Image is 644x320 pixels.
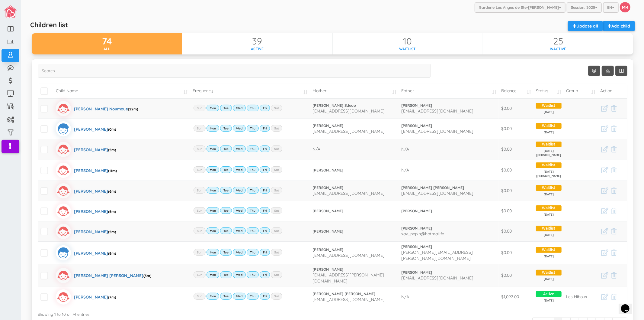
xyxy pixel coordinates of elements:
td: $0.00 [499,221,533,241]
span: [DATE] [536,233,562,237]
label: Mon [207,166,219,173]
span: [EMAIL_ADDRESS][DOMAIN_NAME] [313,191,385,196]
span: [EMAIL_ADDRESS][DOMAIN_NAME] [401,275,473,281]
label: Sat [271,166,282,173]
a: [PERSON_NAME] [401,244,496,250]
span: Waitlist [536,162,562,168]
label: Tue [220,187,232,194]
div: Waitlist [333,46,483,51]
label: Sun [194,293,206,299]
label: Mon [207,105,219,111]
img: boyicon.svg [56,121,71,136]
span: [DATE] [536,299,562,303]
span: Waitlist [536,247,562,253]
span: Waitlist [536,205,562,211]
span: [EMAIL_ADDRESS][PERSON_NAME][DOMAIN_NAME] [313,272,384,284]
label: Wed [233,271,246,278]
div: [PERSON_NAME] [74,183,116,198]
td: Status: activate to sort column ascending [533,84,564,98]
label: Fri [260,105,270,111]
a: [PERSON_NAME] [313,267,397,272]
td: $0.00 [499,264,533,287]
td: Group: activate to sort column ascending [564,84,598,98]
span: [EMAIL_ADDRESS][DOMAIN_NAME] [401,191,473,196]
div: [PERSON_NAME] [74,204,116,219]
label: Tue [220,207,232,214]
label: Sat [271,187,282,194]
label: Tue [220,125,232,132]
label: Sat [271,293,282,299]
a: [PERSON_NAME] Sduop [313,103,397,108]
label: Wed [233,227,246,234]
span: [DATE] [536,130,562,135]
label: Sun [194,125,206,132]
span: (5m) [108,148,116,152]
img: girlicon.svg [56,204,71,219]
td: N/A [399,287,499,307]
div: [PERSON_NAME] [74,245,116,260]
label: Mon [207,293,219,299]
div: Active [182,46,332,51]
h5: Children list [30,21,68,28]
a: [PERSON_NAME] [313,247,397,253]
input: Search... [38,64,431,78]
span: Waitlist [536,142,562,147]
img: girlicon.svg [56,183,71,198]
div: 74 [32,36,182,46]
div: All [32,46,182,51]
a: [PERSON_NAME](5m) [56,224,116,239]
label: Fri [260,249,270,256]
label: Thu [247,105,259,111]
td: N/A [310,139,399,160]
span: Waitlist [536,270,562,276]
label: Wed [233,125,246,132]
div: [PERSON_NAME] [74,224,116,239]
span: (7m) [108,295,116,299]
a: [PERSON_NAME](7m) [56,289,116,305]
label: Mon [207,207,219,214]
label: Sun [194,227,206,234]
span: (0m) [108,127,116,132]
span: [DATE] [536,254,562,259]
span: xav_pepin@hotmail.fe [401,231,444,237]
label: Mon [207,145,219,152]
span: [DATE] [536,192,562,197]
a: [PERSON_NAME] [401,103,496,108]
label: Fri [260,125,270,132]
a: [PERSON_NAME] [PERSON_NAME](5m) [56,268,151,283]
label: Wed [233,187,246,194]
a: [PERSON_NAME](5m) [56,142,116,157]
a: [PERSON_NAME] [401,270,496,275]
label: Fri [260,293,270,299]
div: [PERSON_NAME] [74,121,116,136]
span: [EMAIL_ADDRESS][DOMAIN_NAME] [313,108,385,114]
label: Fri [260,207,270,214]
a: [PERSON_NAME] [313,229,397,234]
div: Showing 1 to 10 of 74 entries [38,309,627,317]
img: girlicon.svg [56,142,71,157]
span: Waitlist [536,123,562,129]
iframe: chat widget [619,296,638,314]
td: Mother: activate to sort column ascending [310,84,399,98]
span: [DATE] [536,110,562,114]
label: Tue [220,105,232,111]
span: (11m) [108,168,117,173]
label: Sun [194,249,206,256]
label: Sun [194,187,206,194]
label: Sat [271,271,282,278]
span: Waitlist [536,185,562,191]
label: Thu [247,207,259,214]
label: Wed [233,145,246,152]
label: Wed [233,207,246,214]
span: [DATE][PERSON_NAME] [536,149,562,158]
span: (22m) [128,107,138,111]
label: Wed [233,293,246,299]
td: $0.00 [499,98,533,119]
a: [PERSON_NAME](8m) [56,245,116,260]
a: [PERSON_NAME](5m) [56,204,116,219]
label: Fri [260,166,270,173]
label: Thu [247,249,259,256]
img: boyicon.svg [56,245,71,260]
img: girlicon.svg [56,289,71,305]
td: N/A [399,139,499,160]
